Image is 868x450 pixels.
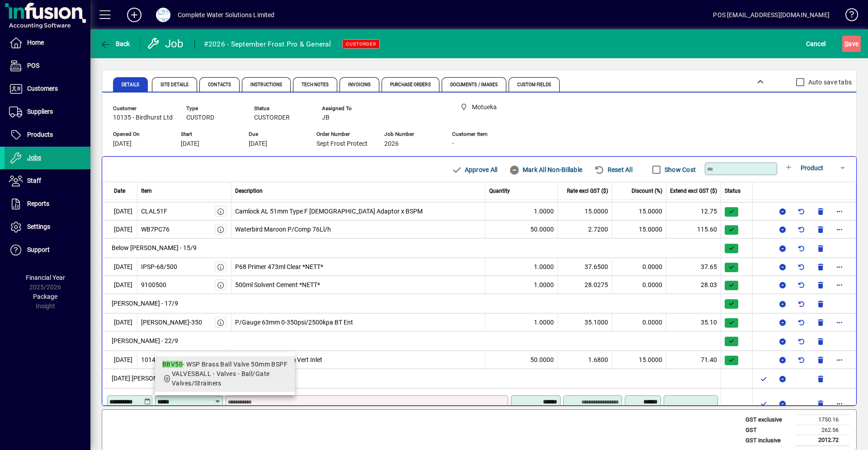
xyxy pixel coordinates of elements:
td: 28.0275 [558,276,612,294]
a: Reports [5,193,90,215]
a: Home [5,32,90,54]
span: [DATE] [249,140,267,148]
mat-option: BBV50 - WSP Brass Ball Valve 50mm BSPF [155,356,295,392]
td: 35.10 [666,313,721,331]
td: 500ml Solvent Cement *NETT* [231,276,486,294]
button: More options [832,260,847,274]
td: 37.65 [666,258,721,276]
a: Customers [5,78,90,100]
span: Site Details [160,83,189,87]
span: S [844,40,848,47]
td: 15.0000 [558,202,612,220]
span: 2026 [384,140,399,148]
td: 15.0000 [612,351,666,369]
span: ave [844,37,859,51]
td: 262.56 [795,425,849,435]
span: Settings [27,223,50,230]
app-page-header-button: Back [90,36,140,52]
td: [DATE] [102,220,137,238]
span: [DATE] [181,140,199,148]
td: Camlock AL 51mm Type F [DEMOGRAPHIC_DATA] Adaptor x BSPM [231,202,486,220]
td: 35.1000 [558,313,612,331]
td: [DATE] [102,184,137,202]
td: [DATE] [102,313,137,331]
span: 1.0000 [534,262,554,272]
button: Add [120,7,149,23]
td: Waterbird Maroon P/Comp 76Ll/h [231,220,486,238]
div: [PERSON_NAME] - 22/9 [107,332,721,350]
span: Start [181,131,235,137]
div: Job [147,37,185,51]
span: Customer Item [452,131,506,137]
span: Item [141,187,152,195]
span: CUSTORDER [346,41,376,47]
span: Sept Frost Protect [316,140,368,148]
label: Show Cost [663,165,696,174]
button: Reset All [590,162,636,178]
span: Cancel [806,37,826,51]
span: CUSTORD [186,114,214,121]
span: Customer [113,106,173,111]
span: Suppliers [27,108,53,115]
a: Knowledge Base [839,2,857,31]
span: Status [725,187,741,195]
td: 71.40 [666,351,721,369]
a: Support [5,239,90,261]
span: Support [27,246,50,253]
td: GST inclusive [741,435,795,446]
span: 1.0000 [534,280,554,290]
span: Contacts [208,83,231,87]
span: 10135 - Birdhurst Ltd [113,114,173,121]
td: 28.03 [666,276,721,294]
span: Staff [27,177,41,184]
span: Discount (%) [632,187,662,195]
td: 0.0000 [612,258,666,276]
button: Approve All [448,162,501,178]
td: 2012.72 [795,435,849,446]
span: Jobs [27,154,41,161]
span: 50.0000 [530,225,554,234]
span: Motueka [472,102,497,112]
a: Products [5,124,90,146]
span: Reset All [594,162,632,177]
span: Approve All [451,162,497,177]
span: Date [114,187,125,195]
td: 12.75 [666,202,721,220]
div: [PERSON_NAME]-350 [141,318,202,327]
span: CUSTORDER [254,114,290,121]
div: [PERSON_NAME] - 17/9 [107,294,721,313]
div: CLAL51F [141,207,167,216]
span: 50.0000 [530,355,554,365]
button: More options [832,204,847,218]
button: More options [832,353,847,367]
span: Invoicing [348,83,371,87]
span: 1.0000 [534,207,554,216]
span: Home [27,39,44,46]
span: Rate excl GST ($) [567,187,608,195]
td: [DATE] [102,258,137,276]
div: 1014374 [141,355,166,365]
button: More options [832,315,847,329]
button: Profile [149,7,178,23]
div: 9100500 [141,280,166,290]
em: BBV50 [162,361,183,368]
span: Back [100,40,130,47]
span: Tech Notes [302,83,329,87]
div: WB7PC76 [141,225,170,234]
span: Order Number [316,131,371,137]
span: Job Number [384,131,439,137]
td: 1750.16 [795,415,849,425]
button: More options [832,396,847,411]
td: [DATE] [102,351,137,369]
span: Description [235,187,263,195]
td: GST [741,425,795,435]
span: Purchase Orders [390,83,431,87]
span: 1.0000 [534,318,554,327]
td: Waterbird Stake 5mm Vert Inlet [231,351,486,369]
td: 0.0000 [612,313,666,331]
div: POS [EMAIL_ADDRESS][DOMAIN_NAME] [713,8,830,22]
span: Quantity [489,187,510,195]
span: Package [33,293,57,300]
span: Opened On [113,131,167,137]
td: P/Gauge 63mm 0-350psi/2500kpa BT Ent [231,313,486,331]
